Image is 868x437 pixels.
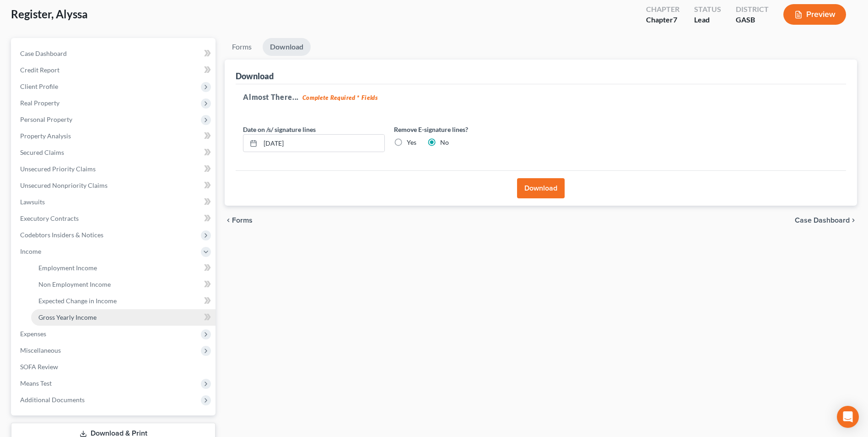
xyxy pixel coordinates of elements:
span: Means Test [20,379,52,387]
div: Download [236,71,274,82]
i: chevron_right [850,217,857,224]
div: GASB [736,15,769,25]
a: SOFA Review [13,359,216,375]
span: Gross Yearly Income [38,313,97,321]
a: Forms [225,38,259,56]
span: Case Dashboard [20,49,67,57]
span: Codebtors Insiders & Notices [20,231,103,239]
label: Yes [407,138,416,147]
a: Employment Income [31,260,216,276]
i: chevron_left [225,217,232,224]
span: Credit Report [20,66,59,74]
div: Chapter [646,4,679,15]
a: Executory Contracts [13,210,216,227]
span: Lawsuits [20,198,45,206]
a: Expected Change in Income [31,293,216,309]
span: Property Analysis [20,132,71,140]
span: Income [20,247,41,255]
span: Expenses [20,330,46,338]
a: Credit Report [13,62,216,78]
div: District [736,4,769,15]
a: Secured Claims [13,144,216,161]
a: Download [263,38,311,56]
span: SOFA Review [20,363,58,371]
span: Expected Change in Income [38,297,117,305]
span: Executory Contracts [20,214,79,222]
div: Open Intercom Messenger [837,406,859,428]
button: Preview [783,4,846,25]
span: Register, Alyssa [11,7,88,21]
span: Case Dashboard [795,217,850,224]
a: Unsecured Priority Claims [13,161,216,177]
label: Date on /s/ signature lines [243,125,316,134]
label: No [440,138,449,147]
a: Unsecured Nonpriority Claims [13,177,216,194]
span: Forms [232,217,253,224]
div: Status [694,4,721,15]
span: Unsecured Nonpriority Claims [20,181,108,189]
span: Additional Documents [20,396,85,404]
a: Case Dashboard chevron_right [795,217,857,224]
a: Case Dashboard [13,45,216,62]
a: Property Analysis [13,128,216,144]
span: Employment Income [38,264,97,272]
span: 7 [673,15,677,24]
span: Non Employment Income [38,280,111,288]
span: Secured Claims [20,148,64,156]
a: Gross Yearly Income [31,309,216,326]
span: Client Profile [20,82,58,90]
strong: Complete Required * Fields [302,94,378,101]
span: Real Property [20,99,59,107]
a: Non Employment Income [31,276,216,293]
label: Remove E-signature lines? [394,125,536,134]
h5: Almost There... [243,92,839,103]
input: MM/DD/YYYY [260,135,384,152]
button: chevron_left Forms [225,217,265,224]
a: Lawsuits [13,194,216,210]
span: Miscellaneous [20,346,61,354]
div: Chapter [646,15,679,25]
button: Download [517,178,565,198]
div: Lead [694,15,721,25]
span: Personal Property [20,115,72,123]
span: Unsecured Priority Claims [20,165,96,173]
